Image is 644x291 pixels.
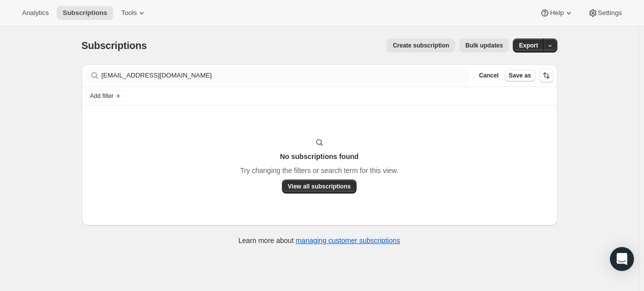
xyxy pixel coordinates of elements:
[550,9,563,17] span: Help
[238,235,400,245] p: Learn more about
[393,41,449,49] span: Create subscription
[459,38,509,52] button: Bulk updates
[479,71,498,79] span: Cancel
[240,165,398,175] p: Try changing the filters or search term for this view.
[509,71,531,79] span: Save as
[121,9,137,17] span: Tools
[90,92,114,100] span: Add filter
[82,40,147,51] span: Subscriptions
[288,182,351,190] span: View all subscriptions
[513,38,544,52] button: Export
[57,6,113,20] button: Subscriptions
[505,69,535,81] button: Save as
[582,6,628,20] button: Settings
[534,6,579,20] button: Help
[22,9,49,17] span: Analytics
[539,68,553,82] button: Sort the results
[282,179,357,193] button: View all subscriptions
[115,6,153,20] button: Tools
[86,90,126,102] button: Add filter
[102,68,469,82] input: Filter subscribers
[16,6,55,20] button: Analytics
[280,151,359,161] h3: No subscriptions found
[519,41,538,49] span: Export
[465,41,503,49] span: Bulk updates
[610,247,634,271] div: Open Intercom Messenger
[387,38,455,52] button: Create subscription
[475,69,502,81] button: Cancel
[598,9,622,17] span: Settings
[63,9,107,17] span: Subscriptions
[295,236,400,244] a: managing customer subscriptions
